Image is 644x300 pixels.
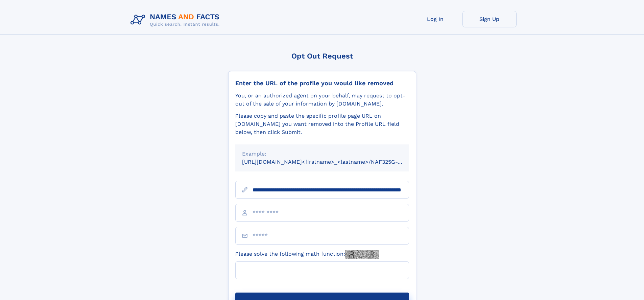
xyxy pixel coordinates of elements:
[235,112,409,136] div: Please copy and paste the specific profile page URL on [DOMAIN_NAME] you want removed into the Pr...
[128,11,225,29] img: Logo Names and Facts
[235,92,409,108] div: You, or an authorized agent on your behalf, may request to opt-out of the sale of your informatio...
[242,150,402,158] div: Example:
[235,250,379,259] label: Please solve the following math function:
[462,11,517,27] a: Sign Up
[242,159,422,165] small: [URL][DOMAIN_NAME]<firstname>_<lastname>/NAF325G-xxxxxxxx
[408,11,462,27] a: Log In
[228,52,416,60] div: Opt Out Request
[235,79,409,87] div: Enter the URL of the profile you would like removed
